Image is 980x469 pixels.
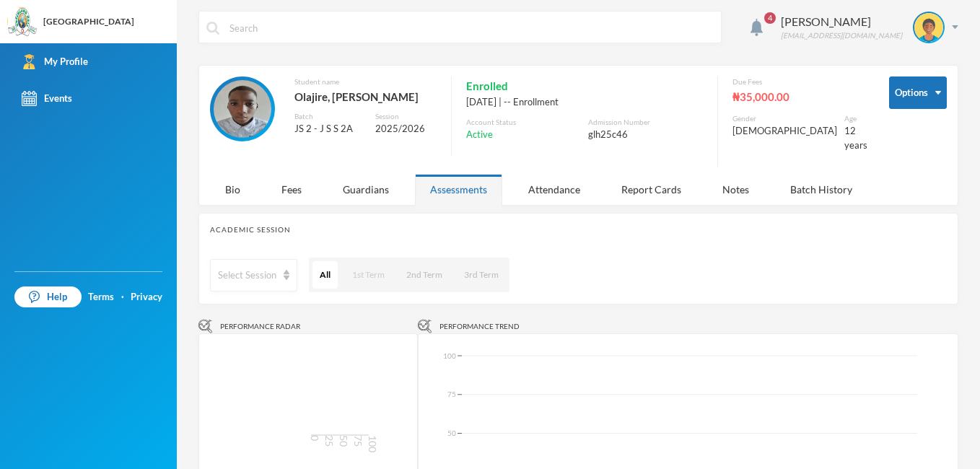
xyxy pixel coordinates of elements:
div: Batch [294,111,364,122]
div: Guardians [328,174,404,205]
span: Performance Trend [439,321,520,332]
div: 12 years [844,124,867,152]
div: [DEMOGRAPHIC_DATA] [732,124,837,139]
div: Fees [266,174,317,205]
div: Select Session [218,268,276,283]
input: Search [228,12,714,44]
a: Privacy [131,290,162,304]
div: JS 2 - J S S 2A [294,122,364,136]
div: 2025/2026 [375,122,437,136]
img: STUDENT [914,13,943,42]
img: logo [8,8,37,37]
div: Gender [732,113,837,124]
div: ₦35,000.00 [732,87,867,106]
img: STUDENT [214,80,271,138]
div: Academic Session [210,224,947,235]
span: Performance Radar [220,321,300,332]
div: Age [844,113,867,124]
div: Batch History [775,174,867,205]
tspan: 100 [367,435,379,452]
div: [GEOGRAPHIC_DATA] [43,15,134,28]
div: [DATE] | -- Enrollment [466,95,703,110]
div: Events [22,91,72,106]
div: Olajire, [PERSON_NAME] [294,87,437,106]
div: Student name [294,76,437,87]
tspan: 0 [309,435,321,441]
button: Options [889,76,947,109]
div: Notes [707,174,764,205]
div: Due Fees [732,76,867,87]
div: glh25c46 [588,128,703,142]
tspan: 25 [323,435,336,447]
tspan: 100 [443,351,456,360]
div: Admission Number [588,117,703,128]
a: Help [14,286,82,308]
div: Assessments [415,174,502,205]
button: All [312,261,338,289]
span: Enrolled [466,76,508,95]
span: 4 [764,12,776,24]
img: search [206,22,219,35]
div: My Profile [22,54,88,69]
span: Active [466,128,493,142]
div: [EMAIL_ADDRESS][DOMAIN_NAME] [781,30,902,41]
button: 2nd Term [399,261,450,289]
button: 1st Term [345,261,392,289]
tspan: 50 [338,435,350,447]
a: Terms [88,290,114,304]
div: [PERSON_NAME] [781,13,902,30]
tspan: 75 [352,435,364,447]
tspan: 75 [447,390,456,399]
div: Account Status [466,117,581,128]
div: Session [375,111,437,122]
div: Attendance [513,174,595,205]
button: 3rd Term [457,261,506,289]
div: Report Cards [606,174,696,205]
div: Bio [210,174,255,205]
div: · [121,290,124,304]
tspan: 50 [447,429,456,437]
